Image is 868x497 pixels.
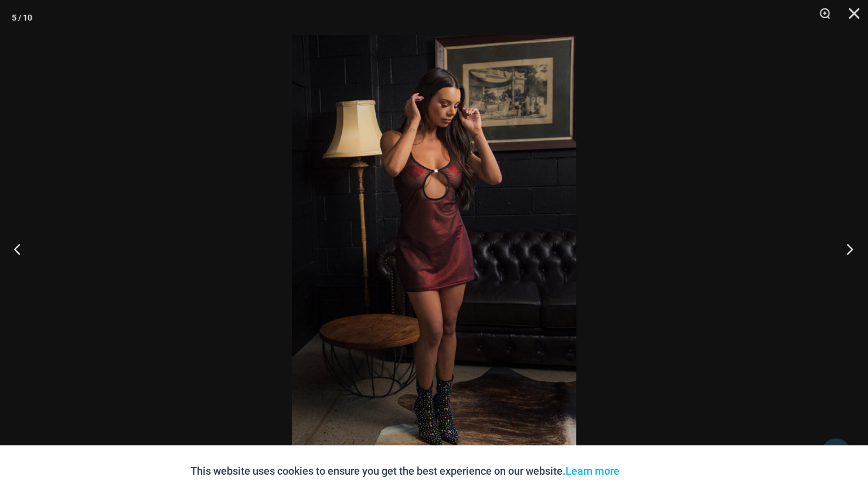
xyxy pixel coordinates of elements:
[12,9,32,26] div: 5 / 10
[190,462,619,480] p: This website uses cookies to ensure you get the best experience on our website.
[292,35,576,462] img: Midnight Shimmer Red 5131 Dress 02
[824,219,868,278] button: Next
[566,465,619,477] a: Learn more
[628,457,678,485] button: Accept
